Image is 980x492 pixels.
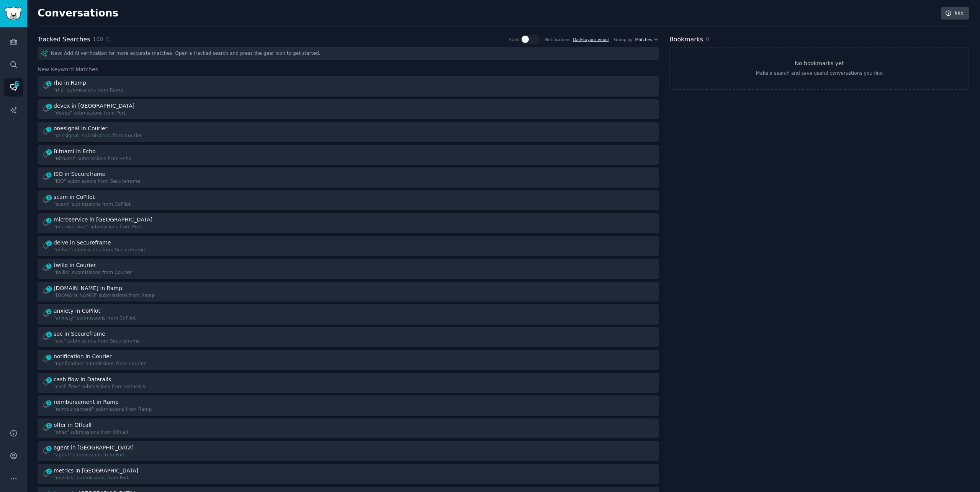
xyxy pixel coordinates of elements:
div: "metrics" submissions from Port [54,475,140,482]
div: "anxiety" submissions from CoPilot [54,315,136,322]
span: 1 [46,126,52,132]
div: anxiety in CoPilot [54,307,100,315]
span: 100 [93,35,103,43]
div: "offer" submissions from Offcall [54,429,128,436]
div: devex in [GEOGRAPHIC_DATA] [54,102,134,110]
div: "[DOMAIN_NAME]" submissions from Ramp [54,292,155,299]
a: 1reimbursement in Ramp"reimbursement" submissions from Ramp [38,395,659,416]
span: 0 [706,36,709,42]
a: 1rho in Ramp"rho" submissions from Ramp [38,76,659,97]
a: 2metrics in [GEOGRAPHIC_DATA]"metrics" submissions from Port [38,464,659,484]
a: 2Bitnami in Echo"Bitnami" submissions from Echo [38,145,659,165]
div: onesignal in Courier [54,125,107,133]
div: [DOMAIN_NAME] in Ramp [54,284,122,292]
div: "twilio" submissions from Courier [54,269,132,276]
div: "onesignal" submissions from Courier [54,133,142,139]
a: 1scam in CoPilot"scam" submissions from CoPilot [38,190,659,211]
a: 1devex in [GEOGRAPHIC_DATA]"devex" submissions from Port [38,99,659,120]
span: New Keyword Matches [38,66,98,74]
a: 1twilio in Courier"twilio" submissions from Courier [38,259,659,279]
span: 1 [46,423,52,428]
a: 1onesignal in Courier"onesignal" submissions from Courier [38,122,659,142]
a: No bookmarks yetMake a search and save useful conversations you find [669,47,969,90]
div: "delve" submissions from Secureframe [54,247,145,254]
div: cash flow in Datarails [54,376,111,384]
span: 1 [46,172,52,177]
span: 1 [46,332,52,337]
a: 3microservice in [GEOGRAPHIC_DATA]"microservice" submissions from Port [38,213,659,233]
div: "reimbursement" submissions from Ramp [54,406,152,413]
a: 1anxiety in CoPilot"anxiety" submissions from CoPilot [38,304,659,325]
span: 1 [46,241,52,246]
span: 1 [46,263,52,269]
h2: Tracked Searches [38,35,90,44]
div: Stats [509,37,519,42]
h2: Bookmarks [669,35,703,44]
div: "notification" submissions from Courier [54,361,146,367]
a: 1delve in Secureframe"delve" submissions from Secureframe [38,236,659,256]
a: 176 [4,78,23,97]
div: Group by [614,37,632,42]
div: delve in Secureframe [54,239,111,247]
span: 2 [46,377,52,383]
span: 3 [46,218,52,223]
img: GummySearch logo [5,7,22,20]
div: "microservice" submissions from Port [54,224,154,231]
div: "soc" submissions from Secureframe [54,338,140,345]
span: 176 [13,81,20,87]
span: 2 [46,469,52,474]
span: 1 [46,309,52,314]
div: Make a search and save useful conversations you find [756,70,883,77]
div: ISO in Secureframe [54,170,105,178]
div: Notifications [545,37,571,42]
span: Matches [635,37,652,42]
div: reimbursement in Ramp [54,398,119,406]
div: Bitnami in Echo [54,148,96,156]
div: "cash flow" submissions from Datarails [54,384,145,390]
div: agent in [GEOGRAPHIC_DATA] [54,444,134,452]
a: 2cash flow in Datarails"cash flow" submissions from Datarails [38,373,659,393]
div: rho in Ramp [54,79,86,87]
span: 2 [46,149,52,155]
div: metrics in [GEOGRAPHIC_DATA] [54,467,138,475]
div: scam in CoPilot [54,193,95,201]
span: 1 [46,104,52,109]
span: 1 [46,81,52,86]
button: Matches [635,37,659,42]
div: offer in Offcall [54,421,92,429]
a: 1notification in Courier"notification" submissions from Courier [38,350,659,370]
span: 1 [46,195,52,200]
div: "scam" submissions from CoPilot [54,201,131,208]
span: 5 [46,446,52,451]
div: "agent" submissions from Port [54,452,135,459]
a: 1ISO in Secureframe"ISO" submissions from Secureframe [38,167,659,188]
div: New: Add AI verification for more accurate matches. Open a tracked search and press the gear icon... [38,47,659,60]
div: twilio in Courier [54,261,96,269]
div: "devex" submissions from Port [54,110,136,117]
div: notification in Courier [54,353,112,361]
a: Info [941,7,969,20]
h2: Conversations [38,7,118,20]
span: 1 [46,286,52,292]
span: 1 [46,400,52,405]
div: "Bitnami" submissions from Echo [54,156,131,162]
div: "ISO" submissions from Secureframe [54,178,140,185]
span: 1 [46,354,52,360]
a: 5agent in [GEOGRAPHIC_DATA]"agent" submissions from Port [38,441,659,461]
a: 1[DOMAIN_NAME] in Ramp"[DOMAIN_NAME]" submissions from Ramp [38,282,659,302]
a: 1soc in Secureframe"soc" submissions from Secureframe [38,327,659,348]
h3: No bookmarks yet [795,59,844,67]
a: 1offer in Offcall"offer" submissions from Offcall [38,418,659,439]
div: microservice in [GEOGRAPHIC_DATA] [54,216,152,224]
div: soc in Secureframe [54,330,105,338]
a: Dailytoyour email [573,37,609,42]
div: "rho" submissions from Ramp [54,87,123,94]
